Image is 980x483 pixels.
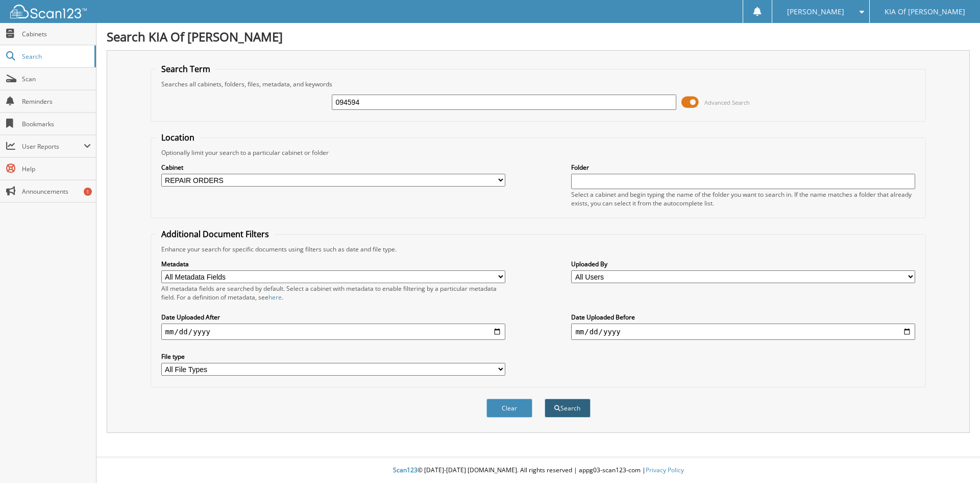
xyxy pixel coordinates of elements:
[486,399,532,418] button: Clear
[22,75,91,83] span: Scan
[571,313,915,321] label: Date Uploaded Before
[156,132,200,143] legend: Location
[161,163,505,172] label: Cabinet
[161,260,505,268] label: Metadata
[22,187,91,196] span: Announcements
[646,466,684,474] a: Privacy Policy
[96,458,980,483] div: © [DATE]-[DATE] [DOMAIN_NAME]. All rights reserved | appg03-scan123-com |
[571,260,915,268] label: Uploaded By
[571,324,915,340] input: end
[22,120,91,128] span: Bookmarks
[22,165,91,173] span: Help
[571,190,915,208] div: Select a cabinet and begin typing the name of the folder you want to search in. If the name match...
[161,284,505,302] div: All metadata fields are searched by default. Select a cabinet with metadata to enable filtering b...
[161,324,505,340] input: start
[22,142,84,151] span: User Reports
[161,313,505,321] label: Date Uploaded After
[268,293,282,302] a: here
[393,466,418,474] span: Scan123
[84,188,92,196] div: 1
[10,5,87,18] img: scan123-logo-white.svg
[156,63,215,75] legend: Search Term
[156,148,921,157] div: Optionally limit your search to a particular cabinet or folder
[161,352,505,361] label: File type
[22,97,91,106] span: Reminders
[156,245,921,254] div: Enhance your search for specific documents using filters such as date and file type.
[885,9,965,15] span: KIA Of [PERSON_NAME]
[156,80,921,88] div: Searches all cabinets, folders, files, metadata, and keywords
[156,228,274,240] legend: Additional Document Filters
[704,99,750,106] span: Advanced Search
[545,399,591,418] button: Search
[571,163,915,172] label: Folder
[787,9,844,15] span: [PERSON_NAME]
[107,28,970,45] h1: Search KIA Of [PERSON_NAME]
[22,52,89,61] span: Search
[22,30,91,38] span: Cabinets
[929,434,980,483] iframe: Chat Widget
